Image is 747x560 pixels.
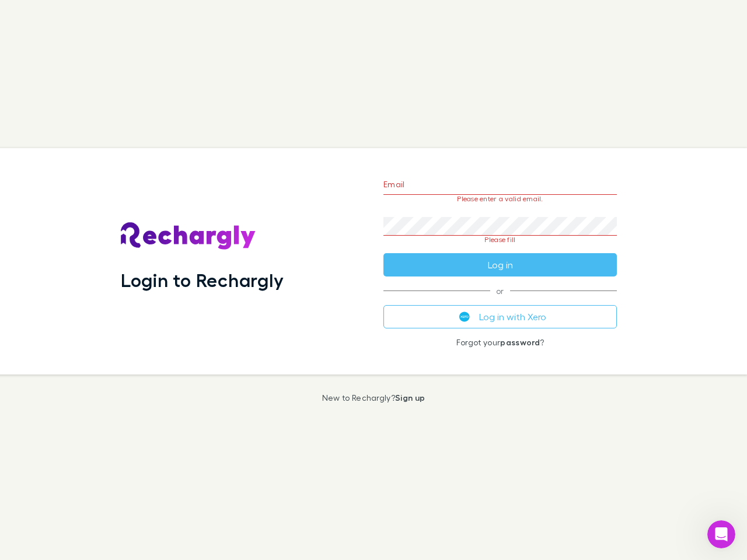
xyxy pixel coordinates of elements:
[707,520,735,548] iframe: Intercom live chat
[395,393,425,402] a: Sign up
[383,338,617,347] p: Forgot your ?
[383,253,617,276] button: Log in
[383,195,617,203] p: Please enter a valid email.
[500,337,540,347] a: password
[383,236,617,244] p: Please fill
[322,393,425,402] p: New to Rechargly?
[121,269,284,291] h1: Login to Rechargly
[121,222,256,250] img: Rechargly's Logo
[383,305,617,328] button: Log in with Xero
[459,311,470,322] img: Xero's logo
[383,290,617,291] span: or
